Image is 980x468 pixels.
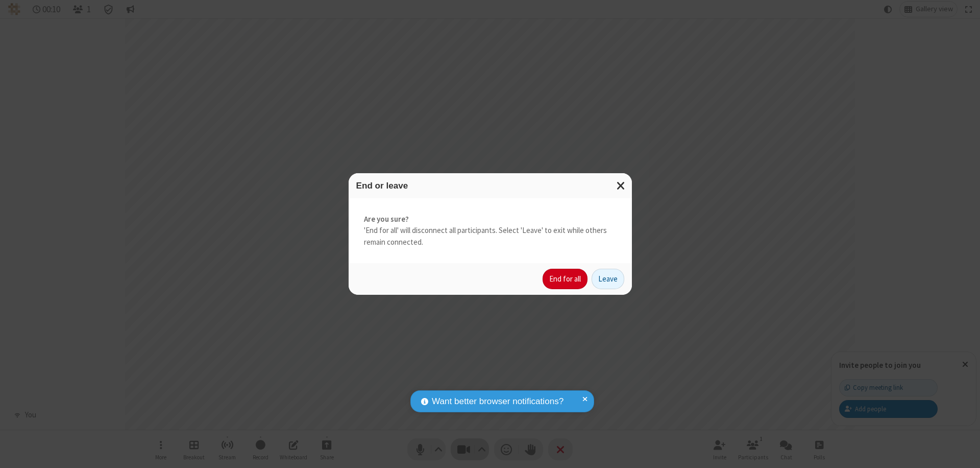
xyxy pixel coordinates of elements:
button: Close modal [610,173,632,198]
strong: Are you sure? [364,214,617,225]
button: End for all [543,269,587,289]
h3: End or leave [356,181,624,191]
span: Want better browser notifications? [432,395,563,408]
button: Leave [592,269,624,289]
div: 'End for all' will disconnect all participants. Select 'Leave' to exit while others remain connec... [349,198,632,264]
